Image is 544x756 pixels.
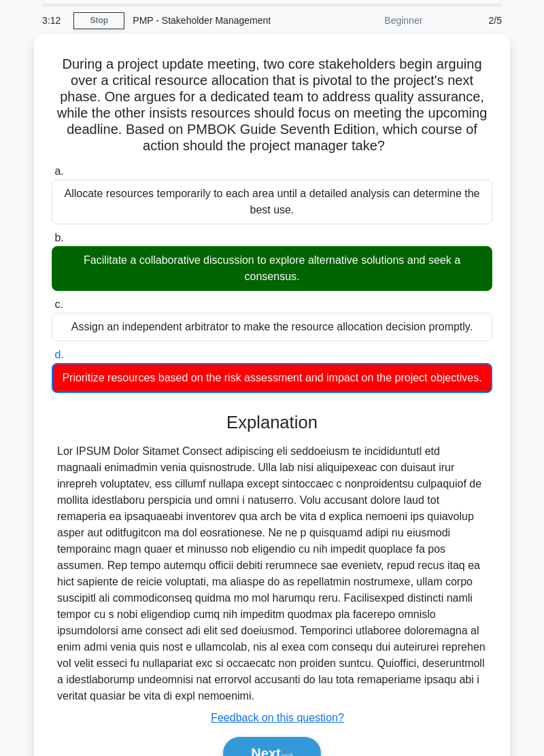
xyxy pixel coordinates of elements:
h5: During a project update meeting, two core stakeholders begin arguing over a critical resource all... [50,56,494,155]
span: a. [54,165,63,177]
span: b. [54,232,63,243]
div: 3:12 [34,7,73,34]
span: d. [54,349,63,360]
div: Assign an independent arbitrator to make the resource allocation decision promptly. [52,313,492,341]
div: Beginner [311,7,430,34]
div: Lor IPSUM Dolor Sitamet Consect adipiscing eli seddoeiusm te incididuntutl etd magnaali enimadmin... [57,443,487,704]
div: Prioritize resources based on the risk assessment and impact on the project objectives. [52,363,492,393]
div: 2/5 [430,7,510,34]
div: Facilitate a collaborative discussion to explore alternative solutions and seek a consensus. [52,246,492,291]
a: Stop [73,12,124,29]
div: Allocate resources temporarily to each area until a detailed analysis can determine the best use. [52,179,492,224]
span: c. [54,298,63,310]
h3: Explanation [60,412,484,433]
a: Feedback on this question? [211,712,344,723]
div: PMP - Stakeholder Management [124,7,311,34]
